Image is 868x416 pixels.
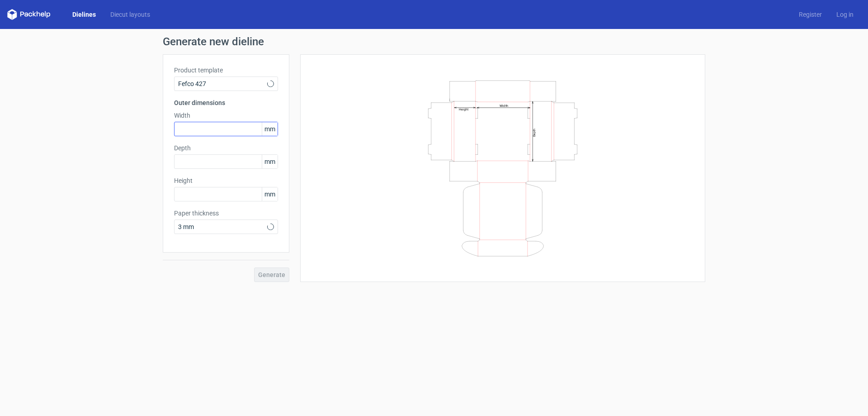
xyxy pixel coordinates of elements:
[533,128,536,136] text: Depth
[262,122,278,136] span: mm
[178,222,267,231] span: 3 mm
[65,10,103,19] a: Dielines
[174,111,278,120] label: Width
[103,10,157,19] a: Diecut layouts
[178,79,267,88] span: Fefco 427
[262,187,278,201] span: mm
[174,143,278,153] label: Depth
[174,66,278,75] label: Product template
[829,10,861,19] a: Log in
[500,103,508,107] text: Width
[792,10,829,19] a: Register
[174,176,278,185] label: Height
[459,107,468,111] text: Height
[163,36,705,47] h1: Generate new dieline
[174,209,278,218] label: Paper thickness
[174,98,278,107] h3: Outer dimensions
[262,155,278,168] span: mm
